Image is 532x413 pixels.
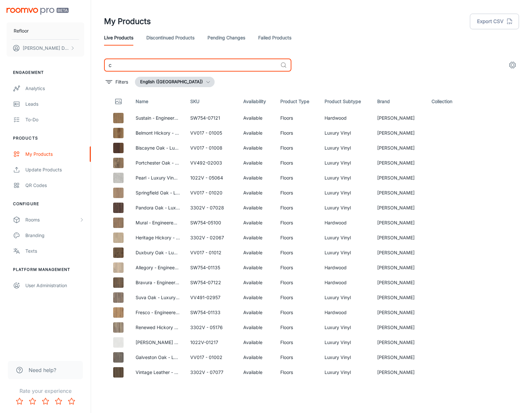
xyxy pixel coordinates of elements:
[207,30,245,46] a: Pending Changes
[275,275,319,290] td: Floors
[185,365,238,380] td: 3302V - 07077
[238,245,275,260] td: Available
[238,305,275,320] td: Available
[25,116,84,123] div: To-do
[319,275,372,290] td: Hardwood
[185,260,238,275] td: SW754-01135
[319,155,372,170] td: Luxury Vinyl
[275,170,319,185] td: Floors
[115,78,128,86] p: Filters
[319,365,372,380] td: Luxury Vinyl
[185,111,238,126] td: SW754-07121
[275,305,319,320] td: Floors
[185,140,238,155] td: VV017 - 01008
[185,245,238,260] td: VV017 - 01012
[372,335,426,350] td: [PERSON_NAME]
[136,340,231,345] a: [PERSON_NAME] - Luxury Vinyl Tile Flooring
[114,98,122,105] svg: Thumbnail
[136,130,233,136] a: Belmont Hickory - Luxury Vinyl Plank Flooring
[104,77,130,87] button: filter
[136,325,235,330] a: Renewed Hickory - Luxury Vinyl Plank Flooring
[7,40,84,57] button: [PERSON_NAME] Dail
[275,126,319,140] td: Floors
[25,151,84,158] div: My Products
[319,200,372,215] td: Luxury Vinyl
[185,215,238,230] td: SW754-05100
[25,216,79,223] div: Rooms
[372,215,426,230] td: [PERSON_NAME]
[185,185,238,200] td: VV017 - 01020
[136,160,233,166] a: Portchester Oak - Luxury Vinyl Plank Flooring
[319,230,372,245] td: Luxury Vinyl
[238,350,275,365] td: Available
[238,111,275,126] td: Available
[25,166,84,173] div: Update Products
[25,100,84,108] div: Leads
[275,230,319,245] td: Floors
[372,245,426,260] td: [PERSON_NAME]
[506,59,519,72] button: settings
[275,215,319,230] td: Floors
[372,185,426,200] td: [PERSON_NAME]
[258,30,291,46] a: Failed Products
[238,365,275,380] td: Available
[136,220,218,225] a: Mural - Engineered Hardwood Flooring
[185,92,238,111] th: SKU
[319,350,372,365] td: Luxury Vinyl
[275,350,319,365] td: Floors
[275,92,319,111] th: Product Type
[372,380,426,395] td: [PERSON_NAME]
[238,155,275,170] td: Available
[185,170,238,185] td: 1022V - 05064
[5,387,86,395] p: Rate your experience
[25,182,84,189] div: QR Codes
[372,230,426,245] td: [PERSON_NAME]
[319,335,372,350] td: Luxury Vinyl
[319,185,372,200] td: Luxury Vinyl
[319,305,372,320] td: Hardwood
[319,290,372,305] td: Luxury Vinyl
[136,235,233,240] a: Heritage Hickory - Luxury Vinyl Plank Flooring
[372,365,426,380] td: [PERSON_NAME]
[13,395,26,408] button: Rate 1 star
[372,170,426,185] td: [PERSON_NAME]
[185,320,238,335] td: 3302V - 05176
[29,366,56,374] span: Need help?
[136,354,229,360] a: Galveston Oak - Luxury Vinyl Plank Flooring
[372,305,426,320] td: [PERSON_NAME]
[319,170,372,185] td: Luxury Vinyl
[319,245,372,260] td: Luxury Vinyl
[275,365,319,380] td: Floors
[185,350,238,365] td: VV017 - 01002
[104,30,133,46] a: Live Products
[275,335,319,350] td: Floors
[238,126,275,140] td: Available
[185,335,238,350] td: 1022V-01217
[7,22,84,39] button: Refloor
[146,30,194,46] a: Discontinued Products
[25,282,84,289] div: User Administration
[136,310,220,315] a: Fresco - Engineered Hardwood Flooring
[319,260,372,275] td: Hardwood
[275,245,319,260] td: Floors
[238,200,275,215] td: Available
[136,115,221,121] a: Sustain - Engineered Hardwood Flooring
[238,380,275,395] td: Available
[372,320,426,335] td: [PERSON_NAME]
[52,395,65,408] button: Rate 4 star
[319,215,372,230] td: Hardwood
[136,175,204,180] a: Pearl - Luxury Vinyl Tile Flooring
[372,275,426,290] td: [PERSON_NAME]
[238,185,275,200] td: Available
[104,59,278,72] input: Search
[25,85,84,92] div: Analytics
[372,140,426,155] td: [PERSON_NAME]
[372,111,426,126] td: [PERSON_NAME]
[426,92,464,111] th: Collection
[136,190,231,195] a: Springfield Oak - Luxury Vinyl Plank Flooring
[319,92,372,111] th: Product Subtype
[136,280,222,285] a: Bravura - Engineered Hardwood Flooring
[319,126,372,140] td: Luxury Vinyl
[130,92,185,111] th: Name
[238,275,275,290] td: Available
